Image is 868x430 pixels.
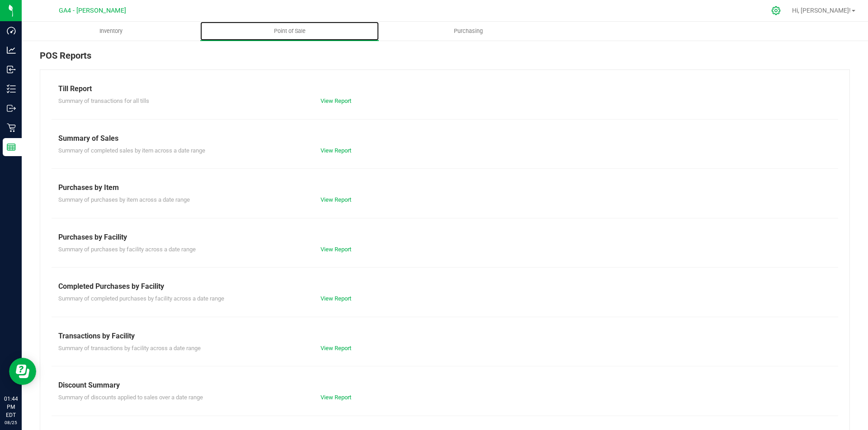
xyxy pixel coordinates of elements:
[321,295,351,302] a: View Report
[58,380,831,391] div: Discount Summary
[58,196,190,203] span: Summary of purchases by item across a date range
[321,196,351,203] a: View Report
[7,123,16,132] inline-svg: Retail
[58,281,831,292] div: Completed Purchases by Facility
[58,182,831,193] div: Purchases by Item
[58,345,201,351] span: Summary of transactions by facility across a date range
[58,232,831,243] div: Purchases by Facility
[40,49,850,69] div: POS Reports
[442,27,495,35] span: Purchasing
[58,295,224,302] span: Summary of completed purchases by facility across a date range
[9,358,36,385] iframe: Resource center
[7,143,16,152] inline-svg: Reports
[87,27,135,35] span: Inventory
[770,6,783,15] div: Manage settings
[59,7,126,14] span: GA4 - [PERSON_NAME]
[792,7,851,14] span: Hi, [PERSON_NAME]!
[58,246,196,253] span: Summary of purchases by facility across a date range
[7,65,16,74] inline-svg: Inbound
[321,97,351,104] a: View Report
[321,394,351,401] a: View Report
[22,22,200,41] a: Inventory
[262,27,318,35] span: Point of Sale
[7,26,16,35] inline-svg: Dashboard
[58,97,149,104] span: Summary of transactions for all tills
[200,22,379,41] a: Point of Sale
[4,419,18,426] p: 08/25
[321,246,351,253] a: View Report
[7,46,16,55] inline-svg: Analytics
[58,133,831,144] div: Summary of Sales
[58,394,203,401] span: Summary of discounts applied to sales over a date range
[58,83,831,94] div: Till Report
[7,84,16,93] inline-svg: Inventory
[379,22,557,41] a: Purchasing
[321,345,351,351] a: View Report
[4,395,18,419] p: 01:44 PM EDT
[58,331,831,342] div: Transactions by Facility
[58,147,205,154] span: Summary of completed sales by item across a date range
[321,147,351,154] a: View Report
[7,104,16,113] inline-svg: Outbound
